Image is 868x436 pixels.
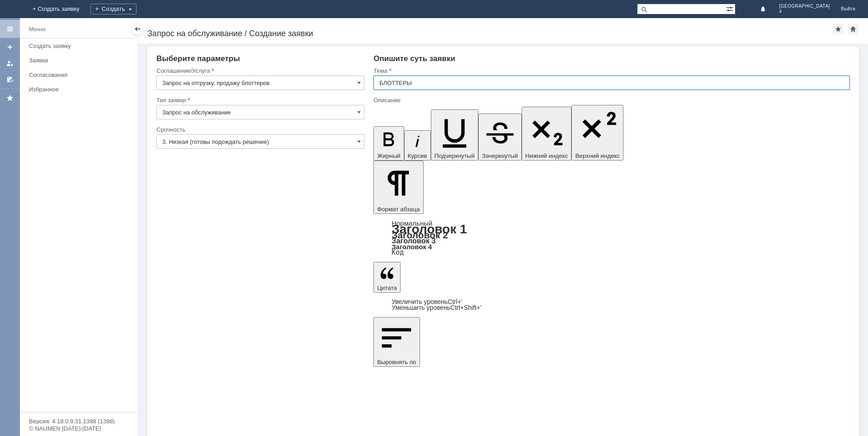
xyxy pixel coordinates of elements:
[377,284,397,291] span: Цитата
[373,126,404,161] button: Жирный
[377,206,420,213] span: Формат абзаца
[779,9,830,14] span: 4
[392,219,432,227] a: Нормальный
[373,54,455,63] span: Опишите суть заявки
[392,298,462,305] a: Increase
[373,97,848,103] div: Описание
[392,222,467,236] a: Заголовок 1
[404,130,431,161] button: Курсив
[779,4,830,9] span: [GEOGRAPHIC_DATA]
[571,105,623,161] button: Верхний индекс
[448,298,462,305] span: Ctrl+'
[525,152,568,159] span: Нижний индекс
[450,304,481,311] span: Ctrl+Shift+'
[3,72,17,87] a: Мои согласования
[373,68,848,74] div: Тема
[373,262,401,293] button: Цитата
[522,107,572,161] button: Нижний индекс
[726,4,735,13] span: Расширенный поиск
[29,57,132,64] div: Заявки
[156,127,363,133] div: Срочность
[29,24,46,35] div: Меню
[392,248,404,256] a: Код
[373,317,420,367] button: Выровнять по
[848,24,859,34] div: Сделать домашней страницей
[29,71,132,78] div: Согласования
[156,54,240,63] span: Выберите параметры
[156,97,363,103] div: Тип заявки
[833,24,844,34] div: Добавить в избранное
[3,56,17,71] a: Мои заявки
[90,4,137,14] div: Создать
[373,299,850,311] div: Цитата
[156,68,363,74] div: Соглашение/Услуга
[25,68,136,82] a: Согласования
[392,243,432,251] a: Заголовок 4
[431,109,478,161] button: Подчеркнутый
[482,152,518,159] span: Зачеркнутый
[132,24,143,34] div: Скрыть меню
[29,43,132,49] div: Создать заявку
[25,39,136,53] a: Создать заявку
[575,152,620,159] span: Верхний индекс
[147,29,833,38] div: Запрос на обслуживание / Создание заявки
[29,86,122,93] div: Избранное
[478,114,522,161] button: Зачеркнутый
[373,161,423,214] button: Формат абзаца
[392,230,448,240] a: Заголовок 2
[25,53,136,67] a: Заявки
[29,426,128,431] div: © NAUMEN [DATE]-[DATE]
[434,152,475,159] span: Подчеркнутый
[29,418,128,424] div: Версия: 4.18.0.9.31.1398 (1398)
[373,220,850,256] div: Формат абзаца
[408,152,427,159] span: Курсив
[377,152,401,159] span: Жирный
[377,359,416,365] span: Выровнять по
[392,304,481,311] a: Decrease
[3,40,17,54] a: Создать заявку
[392,237,435,245] a: Заголовок 3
